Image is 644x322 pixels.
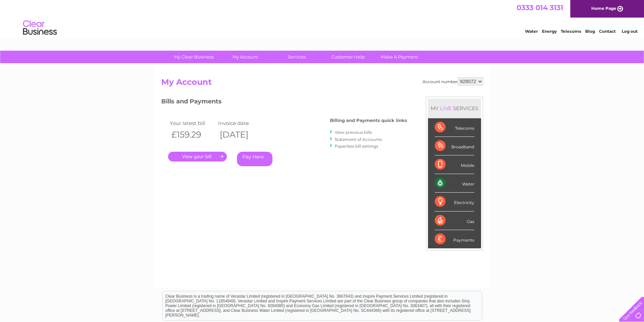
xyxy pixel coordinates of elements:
[269,51,325,63] a: Services
[435,155,474,174] div: Mobile
[599,29,616,34] a: Contact
[216,128,265,142] th: [DATE]
[237,152,272,166] a: Pay Here
[161,97,407,108] h3: Bills and Payments
[439,105,453,112] div: LIVE
[517,3,563,12] a: 0333 014 3131
[585,29,595,34] a: Blog
[372,51,427,63] a: Make A Payment
[622,29,638,34] a: Log out
[335,130,372,135] a: View previous bills
[435,137,474,155] div: Broadband
[216,119,265,128] td: Invoice date
[23,18,57,38] img: logo.png
[435,174,474,193] div: Water
[161,77,483,90] h2: My Account
[166,51,222,63] a: My Clear Business
[525,29,538,34] a: Water
[168,128,217,142] th: £159.29
[168,119,217,128] td: Your latest bill
[335,137,382,142] a: Statement of Accounts
[561,29,581,34] a: Telecoms
[428,99,481,118] div: MY SERVICES
[423,77,483,85] div: Account number
[320,51,376,63] a: Customer Help
[217,51,273,63] a: My Account
[330,118,407,123] h4: Billing and Payments quick links
[335,144,378,149] a: Paperless bill settings
[435,193,474,211] div: Electricity
[435,230,474,248] div: Payments
[163,4,482,33] div: Clear Business is a trading name of Verastar Limited (registered in [GEOGRAPHIC_DATA] No. 3667643...
[168,152,227,162] a: .
[542,29,557,34] a: Energy
[435,118,474,137] div: Telecoms
[435,212,474,230] div: Gas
